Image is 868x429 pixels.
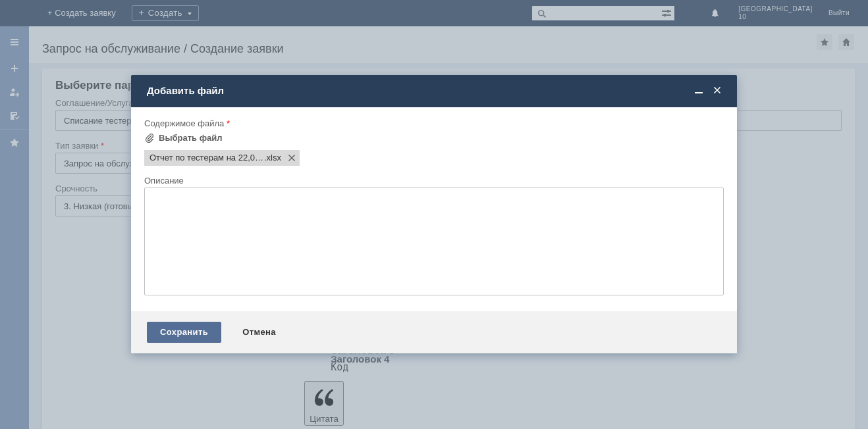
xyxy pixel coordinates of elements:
[692,85,705,97] span: Свернуть (Ctrl + M)
[144,119,721,128] div: Содержимое файла
[711,85,724,97] span: Закрыть
[149,153,264,163] span: Отчет по тестерам на 22,09,25.xlsx
[147,85,724,97] div: Добавить файл
[5,5,192,16] div: прошу списать тестеры
[144,176,721,185] div: Описание
[159,133,223,143] div: Выбрать файл
[264,153,281,163] span: Отчет по тестерам на 22,09,25.xlsx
